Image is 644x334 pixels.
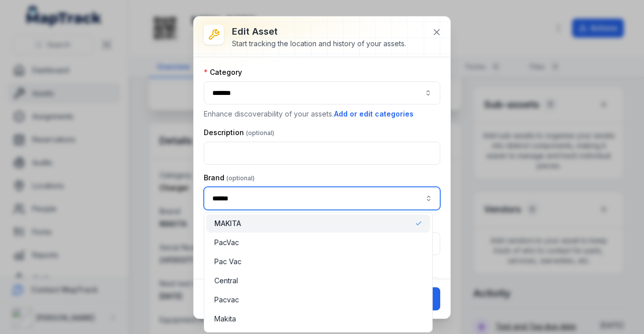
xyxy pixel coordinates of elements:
span: Makita [214,314,236,324]
input: asset-edit:cf[95398f92-8612-421e-aded-2a99c5a8da30]-label [204,187,440,210]
span: PacVac [214,238,239,248]
span: Pacvac [214,295,239,305]
span: Central [214,276,238,286]
span: MAKITA [214,218,241,229]
span: Pac Vac [214,257,242,267]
